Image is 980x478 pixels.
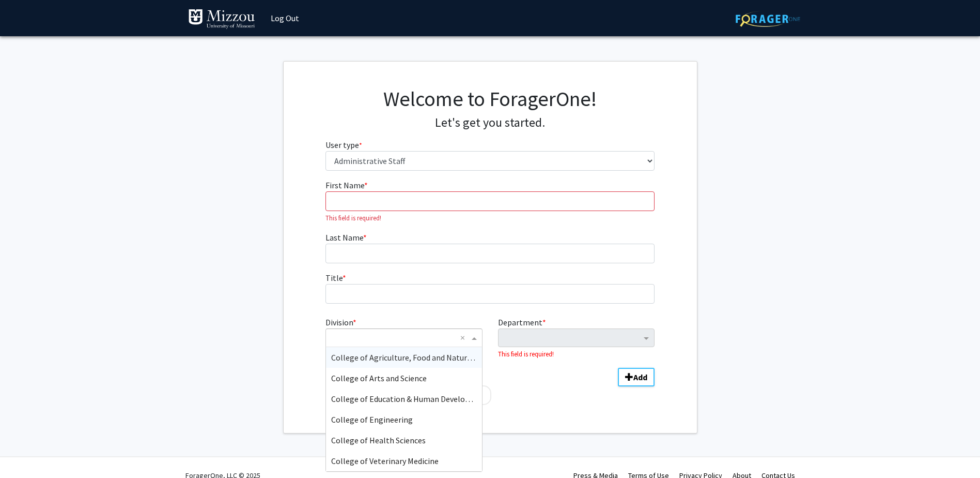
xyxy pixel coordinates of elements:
[325,139,362,151] label: User type
[331,456,439,466] span: College of Veterinary Medicine
[331,414,413,425] span: College of Engineering
[325,180,364,190] span: First Name
[736,11,800,27] img: ForagerOne Logo
[325,328,482,347] ng-select: Division
[498,328,655,347] ng-select: Department
[331,352,511,363] span: College of Agriculture, Food and Natural Resources
[325,347,482,472] ng-dropdown-panel: Options list
[331,435,426,445] span: College of Health Sciences
[331,394,489,404] span: College of Education & Human Development
[490,316,662,360] div: Department
[325,86,655,111] h1: Welcome to ForagerOne!
[325,232,363,243] span: Last Name
[633,372,647,382] b: Add
[325,115,655,130] h4: Let's get you started.
[325,213,655,223] p: This field is required!
[460,332,469,344] span: Clear all
[318,316,490,360] div: Division
[325,273,343,283] span: Title
[8,431,44,470] iframe: Chat
[331,373,427,383] span: College of Arts and Science
[498,350,554,358] small: This field is required!
[618,368,655,386] button: Add Division/Department
[188,9,255,29] img: University of Missouri Logo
